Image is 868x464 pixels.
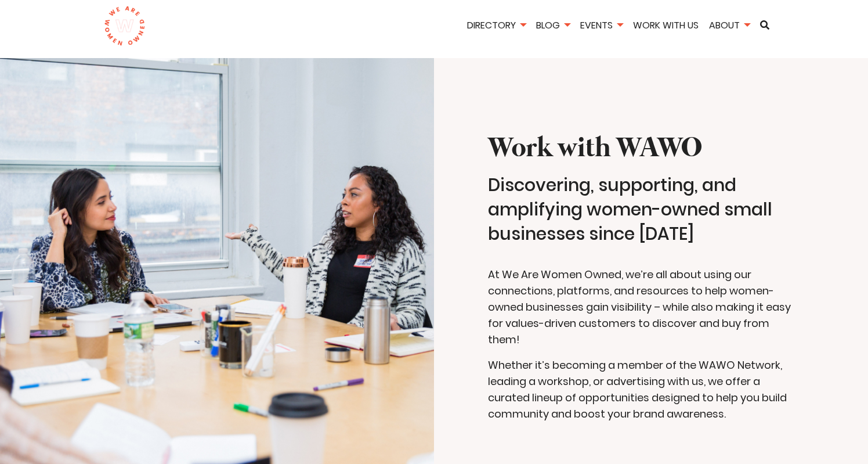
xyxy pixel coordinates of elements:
a: About [705,19,754,32]
li: Blog [532,18,574,35]
li: About [705,18,754,35]
a: Work With Us [629,19,703,32]
p: At We Are Women Owned, we’re all about using our connections, platforms, and resources to help wo... [488,267,794,348]
li: Events [576,18,627,35]
a: Events [576,19,627,32]
a: Blog [532,19,574,32]
h4: Discovering, supporting, and amplifying women-owned small businesses since [DATE] [488,173,794,246]
p: Whether it’s becoming a member of the WAWO Network, leading a workshop, or advertising with us, w... [488,357,794,422]
h1: Work with WAWO [488,130,794,168]
li: Directory [463,18,530,35]
img: logo [104,6,145,46]
a: Directory [463,19,530,32]
a: Search [756,20,773,30]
